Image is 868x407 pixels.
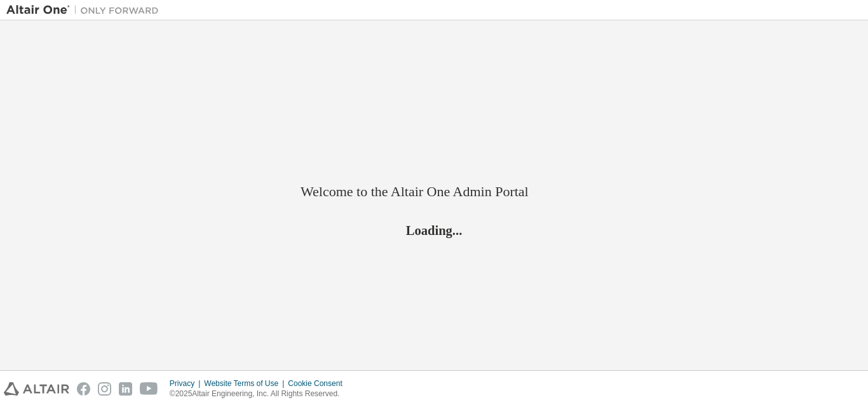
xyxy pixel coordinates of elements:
h2: Welcome to the Altair One Admin Portal [301,183,567,201]
img: altair_logo.svg [4,382,69,396]
div: Cookie Consent [288,378,349,389]
img: facebook.svg [77,382,90,396]
img: instagram.svg [98,382,111,396]
img: youtube.svg [140,382,158,396]
p: © 2025 Altair Engineering, Inc. All Rights Reserved. [170,389,350,399]
img: linkedin.svg [119,382,132,396]
div: Privacy [170,378,204,389]
img: Altair One [6,4,165,17]
h2: Loading... [301,222,567,238]
div: Website Terms of Use [204,378,288,389]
